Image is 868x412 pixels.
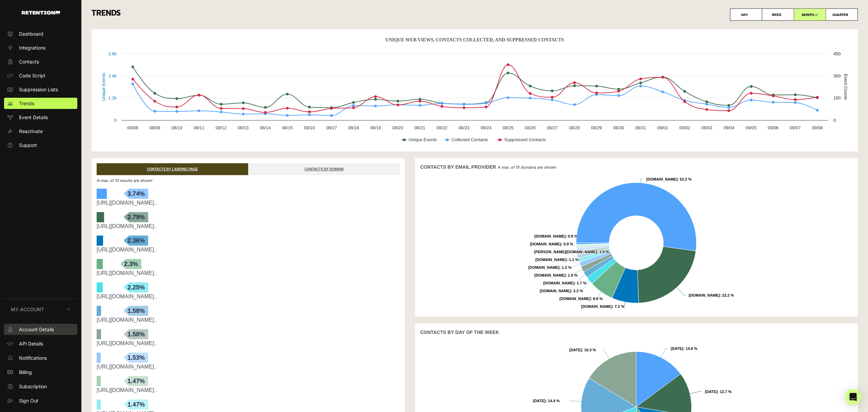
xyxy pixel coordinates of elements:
tspan: [DATE] [671,347,683,351]
span: 1.47% [124,399,148,410]
a: [URL][DOMAIN_NAME].. [97,247,157,252]
text: 08/22 [436,125,447,130]
text: : 22.2 % [689,293,734,297]
text: 0 [114,118,117,123]
span: 2.79% [124,212,148,222]
span: Notifications [19,354,47,361]
text: : 16.3 % [569,348,596,352]
h3: TRENDS [92,8,858,21]
a: Reactivate [4,126,77,137]
text: : 1.7 % [543,281,586,285]
label: MONTH [794,8,826,21]
svg: Unique Web Views, Contacts Collected, And Suppressed Contacts [97,34,853,150]
text: : 14.4 % [533,399,560,403]
div: Open Intercom Messenger [845,389,861,405]
div: https://t3micro.com/web-pixels@2ddfe27cwacf934f7p7355b34emf9a1fd4c/products/aire360 [97,222,400,230]
text: 08/21 [414,125,425,130]
text: 08/09 [150,125,160,130]
span: 2.36% [124,236,148,246]
div: https://t3micro.com/web-pixels@2ddfe27cwacf934f7p7355b34emf9a1fd4c/products/singlepass-curl-x-1-c... [97,363,400,371]
label: WEEK [762,8,794,21]
text: Unique Events [409,137,437,142]
text: 450 [833,51,841,56]
text: 09/03 [702,125,712,130]
span: Event Details [19,114,48,121]
text: 09/08 [812,125,823,130]
label: QUARTER [826,8,858,21]
span: Contacts [19,58,39,65]
a: Subscription [4,381,77,392]
text: 08/10 [172,125,182,130]
span: Integrations [19,44,45,51]
img: Retention.com [22,11,60,15]
a: [URL][DOMAIN_NAME].. [97,364,157,370]
span: Reactivate [19,128,43,135]
text: 09/05 [746,125,756,130]
span: API Details [19,340,43,347]
a: API Details [4,338,77,349]
a: [URL][DOMAIN_NAME].. [97,294,157,299]
text: : 1.0 % [534,250,609,254]
a: Billing [4,367,77,378]
text: Suppressed Contacts [504,137,546,142]
span: 1.58% [124,306,148,316]
text: 0 [833,118,836,123]
a: [URL][DOMAIN_NAME].. [97,223,157,229]
a: [URL][DOMAIN_NAME].. [97,270,157,276]
text: : 1.2 % [528,265,571,269]
text: 3.6k [108,51,117,56]
span: Dashboard [19,30,43,37]
tspan: [DATE] [705,390,717,394]
div: https://t3micro.com/web-pixels@295d1af5w25c8f3dapfac4726bm0f666113/ [97,269,400,277]
tspan: [DOMAIN_NAME] [689,293,720,297]
span: Subscription [19,383,47,390]
text: 2.4k [108,73,117,78]
text: 08/16 [304,125,315,130]
text: 08/18 [348,125,359,130]
a: Dashboard [4,28,77,39]
span: Support [19,142,37,149]
text: : 6.6 % [559,297,603,301]
text: 1.2k [108,95,117,100]
a: CONTACTS BY DOMAIN [248,163,400,175]
strong: CONTACTS BY DAY OF THE WEEK [420,330,499,335]
tspan: [DOMAIN_NAME] [534,273,566,277]
a: Suppression Lists [4,84,77,95]
text: : 1.6 % [534,273,577,277]
tspan: [DOMAIN_NAME] [535,258,567,262]
div: https://t3micro.com/web-pixels@2ddfe27cwacf934f7p7355b34emf9a1fd4c/ [97,339,400,348]
text: 08/23 [458,125,469,130]
span: 2.25% [124,282,148,293]
span: Account Details [19,326,54,333]
text: 300 [833,73,841,78]
tspan: [DOMAIN_NAME] [540,289,571,293]
em: A max. of 10 results are shown [97,178,152,183]
text: 08/11 [194,125,204,130]
text: : 52.2 % [646,177,692,181]
a: Event Details [4,112,77,123]
text: Unique Events [101,73,106,101]
tspan: [DOMAIN_NAME] [646,177,677,181]
span: 1.53% [124,353,148,363]
text: 08/19 [370,125,381,130]
div: https://t3micro.com/web-pixels@73b305c4w82c1918fpb7086179m603a4010/products/aire360 [97,199,400,207]
a: Sign Out [4,395,77,406]
span: 2.3% [121,259,141,269]
span: Billing [19,369,32,376]
text: 08/26 [525,125,536,130]
tspan: [DOMAIN_NAME] [559,297,591,301]
text: 150 [833,95,841,100]
text: : 7.2 % [581,304,624,308]
text: 08/30 [613,125,624,130]
tspan: [DATE] [569,348,582,352]
span: Trends [19,100,34,107]
a: [URL][DOMAIN_NAME].. [97,340,157,346]
span: 1.47% [124,376,148,386]
text: 08/14 [260,125,271,130]
tspan: [DOMAIN_NAME] [534,234,566,238]
text: Event Counts [843,74,848,100]
em: A max. of 15 domains are shown [497,165,556,170]
div: https://t3micro.com/web-pixels@73b305c4w82c1918fpb7086179m603a4010/ [97,316,400,324]
text: : 12.7 % [705,390,732,394]
text: 08/29 [591,125,602,130]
